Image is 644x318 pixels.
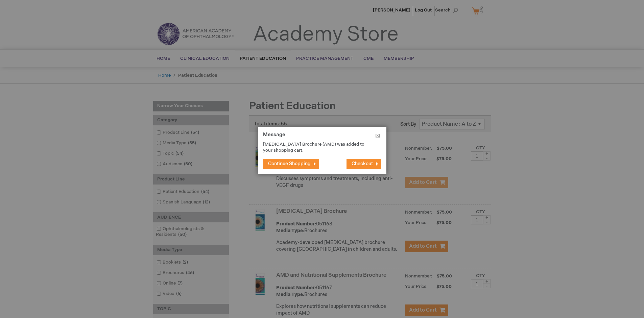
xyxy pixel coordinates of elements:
span: Continue Shopping [268,161,311,167]
button: Continue Shopping [263,159,319,169]
button: Checkout [347,159,381,169]
p: [MEDICAL_DATA] Brochure (AMD) was added to your shopping cart. [263,141,371,154]
h1: Message [263,132,381,141]
span: Checkout [352,161,373,167]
